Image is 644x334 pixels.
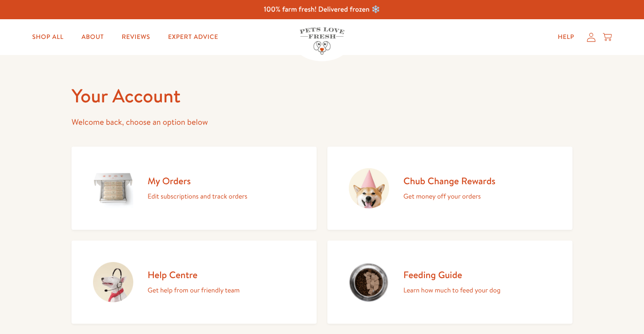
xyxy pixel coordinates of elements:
h2: Chub Change Rewards [403,175,496,187]
p: Welcome back, choose an option below [72,115,572,129]
h2: Feeding Guide [403,269,500,281]
a: Shop All [25,28,71,46]
h2: My Orders [148,175,247,187]
a: Reviews [114,28,157,46]
a: Feeding Guide Learn how much to feed your dog [327,241,572,324]
a: Expert Advice [161,28,225,46]
p: Get money off your orders [403,190,496,202]
p: Get help from our friendly team [148,284,240,296]
p: Edit subscriptions and track orders [148,190,247,202]
p: Learn how much to feed your dog [403,284,500,296]
h2: Help Centre [148,269,240,281]
a: Help [551,28,581,46]
a: Chub Change Rewards Get money off your orders [327,147,572,230]
a: Help Centre Get help from our friendly team [72,241,317,324]
a: About [74,28,111,46]
a: My Orders Edit subscriptions and track orders [72,147,317,230]
h1: Your Account [72,84,572,108]
img: Pets Love Fresh [300,27,344,55]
